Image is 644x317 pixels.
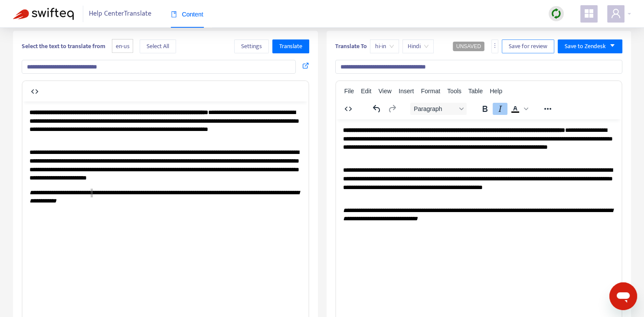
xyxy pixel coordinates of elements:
[491,39,498,53] button: more
[171,11,177,17] span: book
[140,39,176,53] button: Select All
[414,105,456,112] span: Paragraph
[89,6,151,22] span: Help Center Translate
[279,42,302,51] span: Translate
[609,42,615,49] span: caret-down
[272,39,309,53] button: Translate
[361,88,371,95] span: Edit
[241,42,262,51] span: Settings
[456,43,481,49] span: UNSAVED
[490,88,502,95] span: Help
[408,40,428,53] span: Hindi
[375,40,394,53] span: hi-in
[477,103,492,115] button: Bold
[558,39,622,53] button: Save to Zendeskcaret-down
[492,42,498,49] span: more
[385,103,399,115] button: Redo
[112,39,133,53] span: en-us
[369,103,384,115] button: Undo
[171,11,203,18] span: Content
[13,8,74,20] img: Swifteq
[502,39,554,53] button: Save for review
[379,88,392,95] span: View
[399,88,414,95] span: Insert
[344,88,354,95] span: File
[468,88,483,95] span: Table
[584,8,594,19] span: appstore
[609,282,637,310] iframe: Button to launch messaging window
[565,42,606,51] span: Save to Zendesk
[551,8,562,19] img: sync.dc5367851b00ba804db3.png
[447,88,461,95] span: Tools
[234,39,269,53] button: Settings
[410,103,467,115] button: Block Paragraph
[611,8,621,19] span: user
[335,41,367,51] b: Translate To
[509,42,547,51] span: Save for review
[493,103,507,115] button: Italic
[147,42,169,51] span: Select All
[22,41,105,51] b: Select the text to translate from
[540,103,555,115] button: Reveal or hide additional toolbar items
[508,103,530,115] div: Text color Black
[421,88,440,95] span: Format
